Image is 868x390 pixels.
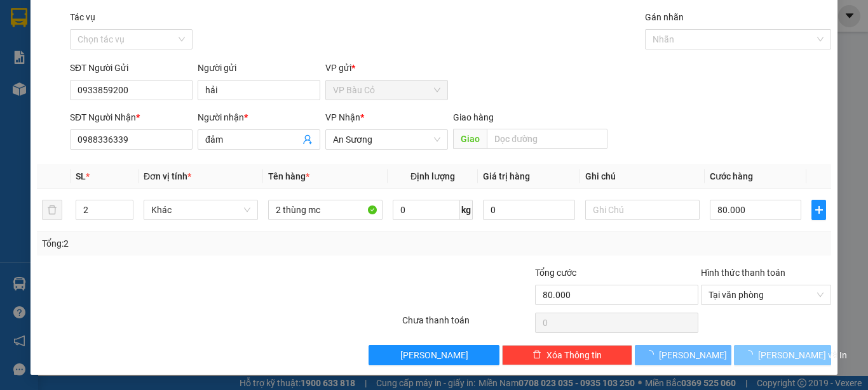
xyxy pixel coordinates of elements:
span: Gửi: [11,12,31,25]
span: An Sương [333,130,440,149]
span: Giá trị hàng [483,171,530,181]
span: plus [812,205,825,215]
span: kg [460,200,473,220]
input: 0 [483,200,574,220]
span: Giao hàng [453,112,494,122]
button: delete [42,200,62,220]
input: Ghi Chú [585,200,700,220]
label: Gán nhãn [645,12,684,22]
button: [PERSON_NAME] và In [734,345,831,365]
span: Định lượng [410,171,455,181]
span: Khác [151,200,250,219]
span: loading [645,350,659,359]
th: Ghi chú [580,164,705,189]
span: [PERSON_NAME] [659,348,727,362]
span: CR : [10,83,29,96]
div: 30.000 [10,82,116,97]
label: Hình thức thanh toán [701,268,785,278]
button: plus [811,200,826,220]
input: VD: Bàn, Ghế [268,200,383,220]
div: 0946686119 [123,56,226,74]
div: Chưa thanh toán [401,313,534,335]
div: VP gửi [325,61,448,75]
span: Cước hàng [710,171,753,181]
div: Tổng: 2 [42,237,336,250]
span: [PERSON_NAME] và In [758,348,847,362]
div: cảnh [11,26,114,41]
label: Tác vụ [70,12,95,22]
div: Người nhận [198,110,320,124]
div: 0979886480 [11,41,114,59]
div: Người gửi [198,61,320,75]
span: VP Nhận [325,112,360,122]
span: Xóa Thông tin [546,348,602,362]
span: user-add [302,134,313,145]
span: loading [744,350,758,359]
span: Giao [453,129,487,149]
span: SL [76,171,86,181]
span: Tại văn phòng [709,285,824,304]
button: deleteXóa Thông tin [502,345,632,365]
span: Đơn vị tính [144,171,191,181]
div: thiệp [123,41,226,56]
div: SĐT Người Gửi [70,61,193,75]
span: delete [532,350,541,360]
button: [PERSON_NAME] [369,345,499,365]
input: Dọc đường [487,129,607,149]
span: [PERSON_NAME] [400,348,468,362]
div: Lý Thường Kiệt [123,11,226,41]
div: VP Bàu Cỏ [11,11,114,26]
span: VP Bàu Cỏ [333,81,440,100]
span: Tên hàng [268,171,309,181]
span: Tổng cước [535,268,576,278]
span: Nhận: [123,12,153,25]
button: [PERSON_NAME] [635,345,732,365]
div: SĐT Người Nhận [70,110,193,124]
